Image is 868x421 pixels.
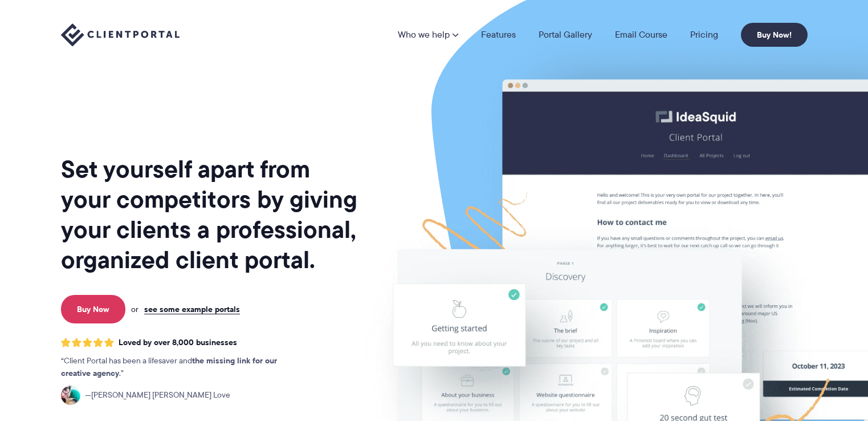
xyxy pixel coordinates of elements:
[144,304,240,314] a: see some example portals
[61,295,125,323] a: Buy Now
[131,304,138,314] span: or
[61,355,300,380] p: Client Portal has been a lifesaver and .
[398,30,458,39] a: Who we help
[61,154,360,275] h1: Set yourself apart from your competitors by giving your clients a professional, organized client ...
[119,338,237,347] span: Loved by over 8,000 businesses
[741,23,808,47] a: Buy Now!
[85,389,230,402] span: [PERSON_NAME] [PERSON_NAME] Love
[539,30,592,39] a: Portal Gallery
[481,30,516,39] a: Features
[690,30,718,39] a: Pricing
[61,354,277,379] strong: the missing link for our creative agency
[615,30,667,39] a: Email Course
